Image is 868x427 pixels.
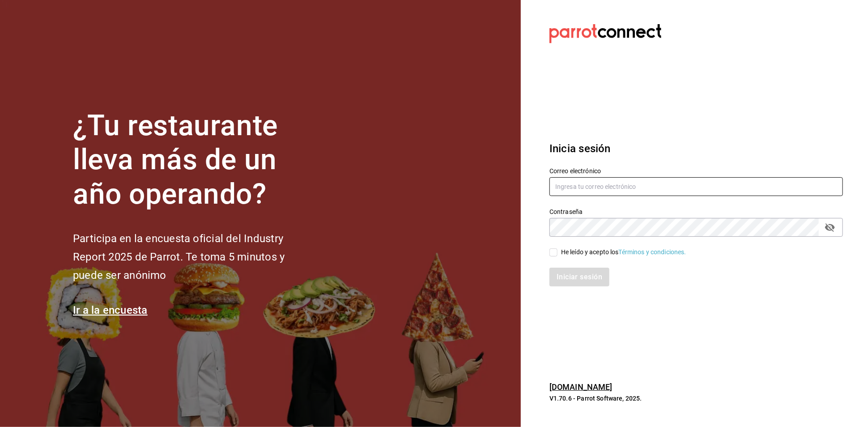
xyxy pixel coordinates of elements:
h1: ¿Tu restaurante lleva más de un año operando? [73,109,315,212]
h3: Inicia sesión [549,141,790,157]
a: Ir a la encuesta [73,304,148,316]
p: V1.70.6 - Parrot Software, 2025. [549,394,790,403]
input: Ingresa tu correo electrónico [549,177,843,196]
label: Correo electrónico [549,168,843,174]
button: passwordField [822,220,838,235]
a: [DOMAIN_NAME] [549,382,613,392]
a: Términos y condiciones. [619,248,686,256]
label: Contraseña [549,209,843,215]
h2: Participa en la encuesta oficial del Industry Report 2025 de Parrot. Te toma 5 minutos y puede se... [73,230,315,284]
div: He leído y acepto los [561,248,686,257]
